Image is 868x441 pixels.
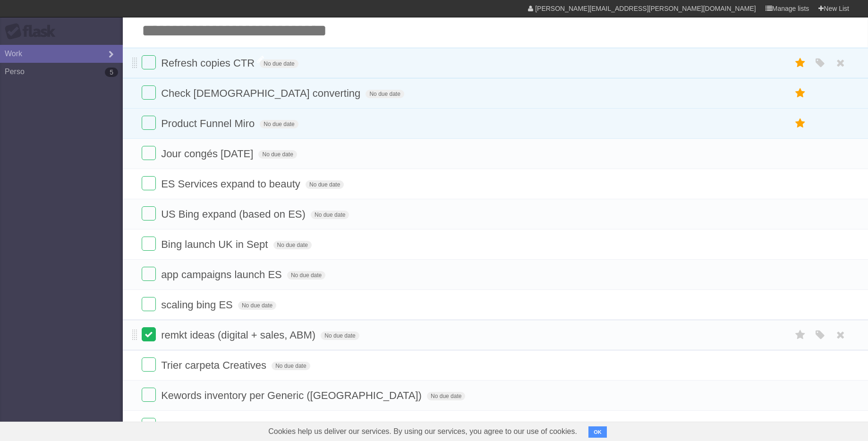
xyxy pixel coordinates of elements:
span: US Bing expand (based on ES) [161,208,308,220]
span: No due date [321,331,359,340]
label: Done [142,327,156,341]
span: No due date [238,301,276,310]
label: Done [142,267,156,281]
label: Done [142,55,156,69]
label: Star task [791,116,809,131]
span: No due date [260,120,298,128]
span: remkt ideas (digital + sales, ABM) [161,329,318,341]
span: Kewords inventory per Generic ([GEOGRAPHIC_DATA]) [161,390,424,401]
label: Done [142,146,156,160]
span: scaling bing ES [161,299,235,311]
label: Done [142,418,156,432]
span: No due date [260,59,298,68]
label: Done [142,85,156,100]
div: Flask [5,23,61,40]
label: Done [142,237,156,251]
span: Bing launch UK in Sept [161,238,270,250]
span: No due date [272,362,310,370]
span: No due date [287,271,325,280]
label: Done [142,176,156,190]
label: Done [142,297,156,311]
span: No due date [306,180,344,189]
label: Done [142,388,156,402]
span: Refresh copies CTR [161,57,257,69]
label: Star task [791,55,809,71]
span: ES Services expand to beauty [161,178,303,190]
span: Cookies help us deliver our services. By using our services, you agree to our use of cookies. [259,422,587,441]
label: Done [142,357,156,372]
span: No due date [427,392,465,400]
span: Product Funnel Miro [161,118,257,129]
span: No due date [311,211,349,219]
span: YouTube channel order (liste de diffusion) [161,420,355,432]
label: Star task [791,327,809,343]
label: Done [142,206,156,220]
span: app campaigns launch ES [161,269,284,280]
span: No due date [273,241,312,249]
b: 5 [105,68,118,77]
label: Done [142,116,156,130]
span: Jour congés [DATE] [161,148,255,160]
button: OK [588,426,607,438]
span: No due date [366,90,404,98]
span: Check [DEMOGRAPHIC_DATA] converting [161,87,363,99]
span: Trier carpeta Creatives [161,359,269,371]
label: Star task [791,85,809,101]
span: No due date [258,150,297,159]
